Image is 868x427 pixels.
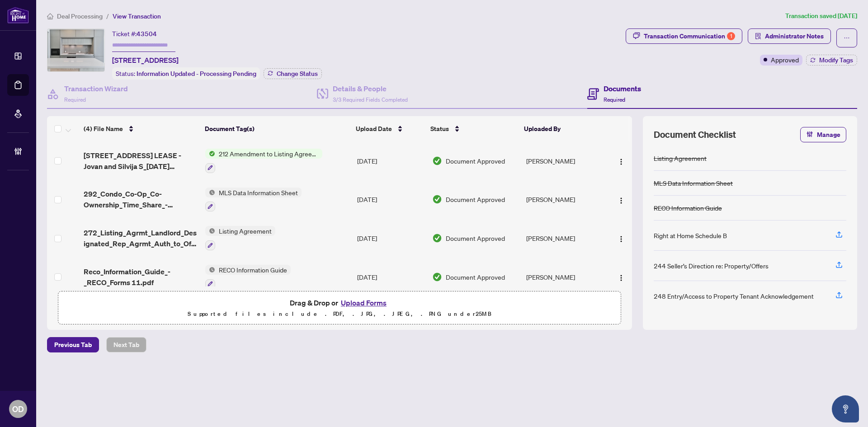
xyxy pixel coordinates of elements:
button: Next Tab [106,337,146,352]
img: Document Status [432,272,442,282]
button: Open asap [832,395,859,422]
img: Logo [618,235,625,243]
div: MLS Data Information Sheet [654,178,733,188]
button: Modify Tags [806,55,857,66]
div: 244 Seller’s Direction re: Property/Offers [654,261,769,271]
span: Required [604,96,625,103]
button: Logo [614,154,628,168]
th: Status [427,116,520,141]
button: Status IconListing Agreement [205,226,275,250]
td: [PERSON_NAME] [523,180,605,219]
span: Listing Agreement [215,226,275,236]
img: Document Status [432,194,442,204]
button: Manage [800,127,846,142]
th: (4) File Name [80,116,201,141]
span: View Transaction [113,12,161,20]
h4: Documents [604,83,641,94]
button: Transaction Communication1 [626,28,742,44]
span: Document Checklist [654,128,736,141]
button: Logo [614,192,628,206]
span: Change Status [277,70,318,77]
button: Status IconRECO Information Guide [205,265,291,289]
img: Status Icon [205,265,215,275]
img: IMG-E12279790_1.jpg [47,29,104,71]
span: Previous Tab [54,338,92,352]
th: Uploaded By [520,116,603,141]
img: Status Icon [205,188,215,197]
button: Administrator Notes [748,28,831,44]
h4: Transaction Wizard [64,83,128,94]
span: Approved [771,55,799,65]
button: Status IconMLS Data Information Sheet [205,188,302,212]
img: Status Icon [205,149,215,159]
span: Document Approved [446,272,505,282]
img: Logo [618,158,625,165]
article: Transaction saved [DATE] [785,11,857,21]
div: Right at Home Schedule B [654,230,727,240]
span: Drag & Drop orUpload FormsSupported files include .PDF, .JPG, .JPEG, .PNG under25MB [58,291,621,325]
td: [DATE] [354,219,429,258]
button: Upload Forms [338,297,389,309]
td: [DATE] [354,258,429,296]
span: [STREET_ADDRESS] [112,55,179,66]
img: Logo [618,197,625,204]
span: Required [64,96,86,103]
span: 3/3 Required Fields Completed [333,96,408,103]
span: home [47,13,53,19]
span: 272_Listing_Agrmt_Landlord_Designated_Rep_Agrmt_Auth_to_Offer_for_Lease_-_PropTx-[PERSON_NAME] 4.pdf [84,227,198,249]
span: 212 Amendment to Listing Agreement - Authority to Offer for Lease Price Change/Extension/Amendmen... [215,149,322,159]
td: [DATE] [354,180,429,219]
span: Manage [817,127,840,142]
td: [DATE] [354,141,429,180]
div: 248 Entry/Access to Property Tenant Acknowledgement [654,291,814,301]
span: Modify Tags [819,57,853,63]
span: [STREET_ADDRESS] LEASE - Jovan and Silvija S_[DATE] 14_11_55.pdf [84,150,198,172]
button: Logo [614,270,628,284]
div: 1 [727,32,735,40]
div: Status: [112,67,260,80]
th: Upload Date [352,116,427,141]
button: Previous Tab [47,337,99,352]
div: Ticket #: [112,28,157,39]
span: 292_Condo_Co-Op_Co-Ownership_Time_Share_-_Lease_Sub-Lease_MLS_Data_Information_Form_-_PropTx-[PER... [84,188,198,210]
div: Transaction Communication [644,29,735,43]
span: Reco_Information_Guide_-_RECO_Forms 11.pdf [84,266,198,288]
span: Drag & Drop or [290,297,389,309]
img: Status Icon [205,226,215,236]
img: logo [7,7,29,23]
div: RECO Information Guide [654,203,722,213]
span: 43504 [137,30,157,38]
td: [PERSON_NAME] [523,258,605,296]
td: [PERSON_NAME] [523,219,605,258]
span: Information Updated - Processing Pending [137,70,256,78]
img: Document Status [432,233,442,243]
button: Change Status [264,68,322,79]
span: Document Approved [446,233,505,243]
span: (4) File Name [84,124,123,134]
div: Listing Agreement [654,153,707,163]
th: Document Tag(s) [201,116,353,141]
span: Deal Processing [57,12,103,20]
span: MLS Data Information Sheet [215,188,302,197]
span: OD [12,403,24,415]
span: Document Approved [446,156,505,166]
span: solution [755,33,761,39]
span: Document Approved [446,194,505,204]
span: ellipsis [844,35,850,41]
td: [PERSON_NAME] [523,141,605,180]
span: RECO Information Guide [215,265,291,275]
img: Document Status [432,156,442,166]
span: Status [430,124,449,134]
li: / [106,11,109,21]
span: Administrator Notes [765,29,824,43]
h4: Details & People [333,83,408,94]
img: Logo [618,274,625,282]
p: Supported files include .PDF, .JPG, .JPEG, .PNG under 25 MB [64,309,615,319]
span: Upload Date [356,124,392,134]
button: Logo [614,231,628,245]
button: Status Icon212 Amendment to Listing Agreement - Authority to Offer for Lease Price Change/Extensi... [205,149,322,173]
